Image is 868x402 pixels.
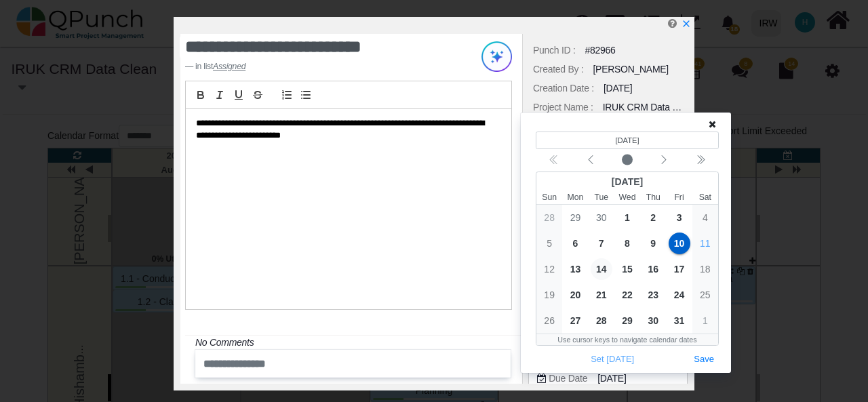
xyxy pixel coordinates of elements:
[589,205,614,230] div: 9/30/2025
[536,230,562,256] div: 10/5/2025
[689,350,719,369] button: Save
[549,371,587,386] div: Due Date
[616,310,638,331] span: 29
[562,256,588,282] div: 10/13/2025
[536,334,718,345] div: Use cursor keys to navigate calendar dates
[589,308,614,334] div: 10/28/2025
[614,191,640,203] small: Wednesday
[213,62,245,71] u: Assigned
[642,233,664,254] span: 9
[562,282,588,308] div: 10/20/2025
[536,256,562,282] div: 10/12/2025
[591,207,612,228] span: 30
[682,151,719,169] button: Next year
[536,191,562,203] small: Sunday
[616,233,638,254] span: 8
[533,100,593,115] div: Project Name :
[533,62,583,77] div: Created By :
[589,191,614,203] small: Tuesday
[564,233,586,254] span: 6
[616,207,638,228] span: 1
[640,256,666,282] div: 10/16/2025
[642,284,664,306] span: 23
[614,256,640,282] div: 10/15/2025
[640,230,666,256] div: 10/9/2025
[669,207,690,228] span: 3
[614,282,640,308] div: 10/22/2025
[666,191,692,203] small: Friday
[642,310,664,331] span: 30
[562,308,588,334] div: 10/27/2025
[562,205,588,230] div: 9/29/2025
[185,60,454,73] footer: in list
[614,230,640,256] div: 10/8/2025
[589,256,614,282] div: 10/14/2025
[536,132,719,149] header: Selected date
[562,191,588,203] small: Monday
[533,43,576,58] div: Punch ID :
[591,233,612,254] span: 7
[682,18,691,29] a: x
[658,155,669,165] svg: chevron left
[642,207,664,228] span: 2
[669,310,690,331] span: 31
[593,62,669,77] div: [PERSON_NAME]
[692,191,718,203] small: Saturday
[692,205,718,230] div: 10/4/2025
[591,258,612,280] span: 14
[692,256,718,282] div: 10/18/2025
[536,308,562,334] div: 10/26/2025
[589,282,614,308] div: 10/21/2025
[669,284,690,306] span: 24
[597,371,626,386] span: [DATE]
[604,81,632,96] div: [DATE]
[616,258,638,280] span: 15
[536,172,718,191] div: [DATE]
[668,18,677,28] i: Help
[616,284,638,306] span: 22
[591,284,612,306] span: 21
[536,282,562,308] div: 10/19/2025
[195,337,254,348] i: No Comments
[603,100,683,115] div: IRUK CRM Data Clean
[564,310,586,331] span: 27
[614,205,640,230] div: 10/1/2025
[646,151,682,169] button: Next month
[640,308,666,334] div: 10/30/2025
[666,256,692,282] div: 10/17/2025
[585,43,616,58] div: #82966
[669,258,690,280] span: 17
[640,191,666,203] small: Thursday
[682,19,691,28] svg: x
[536,205,562,230] div: 9/28/2025
[564,207,586,228] span: 29
[666,308,692,334] div: 10/31/2025
[609,151,646,169] button: Current month
[640,282,666,308] div: 10/23/2025
[213,62,245,71] cite: Source Title
[666,205,692,230] div: 10/3/2025
[564,258,586,280] span: 13
[589,230,614,256] div: 10/7/2025
[564,284,586,306] span: 20
[562,230,588,256] div: 10/6/2025
[642,258,664,280] span: 16
[614,308,640,334] div: 10/29/2025
[640,205,666,230] div: 10/2/2025
[666,282,692,308] div: 10/24/2025
[695,155,706,165] svg: chevron double left
[692,230,718,256] div: 10/11/2025 (Today)
[692,282,718,308] div: 10/25/2025
[533,81,594,96] div: Creation Date :
[585,155,596,165] svg: chevron left
[615,136,639,144] bdi: [DATE]
[622,155,633,165] svg: circle fill
[536,151,719,169] div: Calendar navigation
[572,151,609,169] button: Previous month
[669,233,690,254] span: 10
[692,308,718,334] div: 11/1/2025
[591,310,612,331] span: 28
[481,41,512,72] img: Try writing with AI
[666,230,692,256] div: 10/10/2025 (Selected date)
